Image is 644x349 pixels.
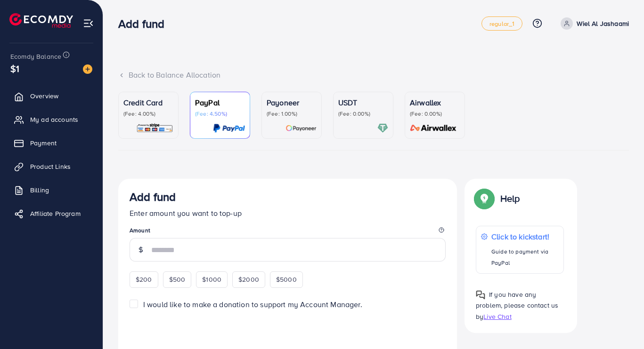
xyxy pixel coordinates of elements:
p: Enter amount you want to top-up [130,207,446,219]
img: image [83,64,92,74]
span: $5000 [276,275,297,284]
a: Billing [7,181,96,199]
span: $200 [136,275,152,284]
h3: Add fund [118,17,172,31]
p: Wiel Al Jashaami [577,18,629,29]
p: (Fee: 0.00%) [338,110,388,118]
img: Popup guide [476,290,485,300]
p: PayPal [195,97,245,108]
img: Popup guide [476,190,493,207]
span: If you have any problem, please contact us by [476,290,558,321]
span: Affiliate Program [30,209,81,218]
span: $1 [10,62,19,75]
img: logo [9,13,73,28]
img: card [213,123,245,134]
p: (Fee: 4.00%) [123,110,173,118]
img: menu [83,18,94,29]
a: Product Links [7,157,96,176]
a: Affiliate Program [7,204,96,223]
div: Back to Balance Allocation [118,70,629,80]
a: Overview [7,87,96,105]
span: Payment [30,138,57,148]
span: $2000 [238,275,259,284]
a: My ad accounts [7,110,96,129]
span: regular_1 [489,21,514,27]
iframe: Chat [604,307,637,342]
img: card [377,123,388,134]
p: (Fee: 1.00%) [267,110,317,118]
p: Help [500,193,520,204]
span: My ad accounts [30,115,78,124]
span: Live Chat [483,312,511,321]
span: $1000 [202,275,221,284]
img: card [285,123,317,134]
p: USDT [338,97,388,108]
a: regular_1 [481,16,522,31]
img: card [136,123,173,134]
span: Product Links [30,162,71,171]
span: $500 [169,275,186,284]
legend: Amount [130,226,446,238]
h3: Add fund [130,190,176,204]
span: Ecomdy Balance [10,52,61,61]
a: Wiel Al Jashaami [557,17,629,30]
p: (Fee: 0.00%) [410,110,460,118]
p: (Fee: 4.50%) [195,110,245,118]
p: Airwallex [410,97,460,108]
p: Payoneer [267,97,317,108]
p: Guide to payment via PayPal [491,246,559,269]
p: Click to kickstart! [491,231,559,242]
a: Payment [7,134,96,152]
img: card [407,123,460,134]
span: I would like to make a donation to support my Account Manager. [143,299,362,309]
span: Overview [30,91,58,101]
p: Credit Card [123,97,173,108]
span: Billing [30,185,49,195]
